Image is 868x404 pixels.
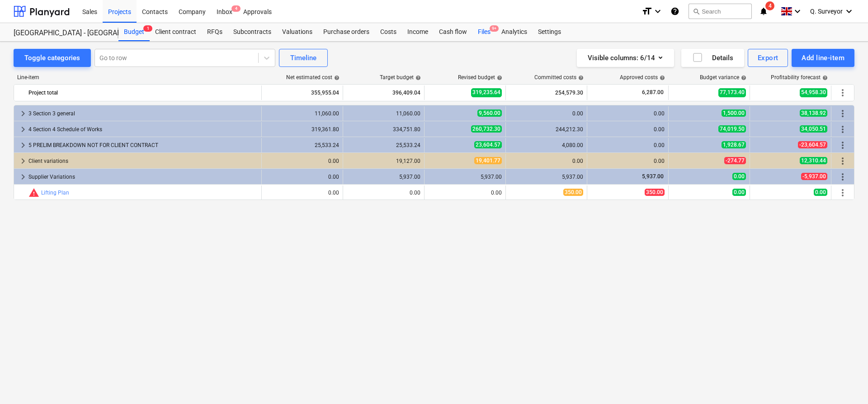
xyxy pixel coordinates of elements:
div: 0.00 [265,158,339,164]
div: 0.00 [347,190,420,196]
div: 11,060.00 [265,110,339,117]
div: [GEOGRAPHIC_DATA] - [GEOGRAPHIC_DATA] ([PERSON_NAME][GEOGRAPHIC_DATA]) [14,29,108,38]
div: Toggle categories [24,52,80,64]
div: 0.00 [591,126,665,133]
div: Committed costs [534,74,584,81]
span: 260,732.30 [471,125,502,133]
a: Costs [375,23,402,41]
span: 6,287.00 [641,89,665,96]
span: 12,310.44 [800,157,827,164]
div: 3 Section 3 general [28,106,258,121]
button: Search [689,4,752,19]
a: Settings [533,23,566,41]
a: RFQs [202,23,228,41]
span: More actions [837,187,848,198]
i: format_size [642,6,652,17]
span: More actions [837,140,848,151]
span: keyboard_arrow_right [18,171,28,182]
span: 0.00 [732,173,746,180]
div: 355,955.04 [265,86,339,100]
a: Analytics [496,23,533,41]
span: help [495,75,502,81]
span: More actions [837,108,848,119]
div: 244,212.30 [509,126,583,133]
span: help [658,75,665,81]
i: notifications [759,6,768,17]
div: Timeline [290,52,316,64]
div: 396,409.04 [347,86,420,100]
span: 38,138.92 [800,109,827,117]
div: 19,127.00 [347,158,420,164]
button: Details [681,49,744,67]
span: 0.00 [814,189,827,196]
span: help [414,75,421,81]
div: 0.00 [509,158,583,164]
div: Approved costs [620,74,665,81]
span: help [332,75,340,81]
div: 4 Section 4 Schedule of Works [28,122,258,137]
div: Target budget [380,74,421,81]
span: 1 [143,25,152,32]
span: Committed costs exceed revised budget [28,187,39,198]
div: Profitability forecast [771,74,828,81]
div: 0.00 [591,142,665,148]
div: Export [758,52,778,64]
a: Cash flow [434,23,472,41]
div: 319,361.80 [265,126,339,133]
i: keyboard_arrow_down [792,6,803,17]
a: Purchase orders [318,23,375,41]
div: 5,937.00 [509,174,583,180]
span: More actions [837,156,848,166]
span: 1,928.67 [722,141,746,148]
div: 0.00 [591,110,665,117]
span: search [693,8,700,15]
span: More actions [837,171,848,182]
span: 74,019.50 [718,125,746,133]
span: More actions [837,87,848,98]
i: keyboard_arrow_down [844,6,854,17]
div: Valuations [277,23,318,41]
div: Budget [118,23,150,41]
span: -274.77 [724,157,746,164]
div: 25,533.24 [347,142,420,148]
span: 4 [765,1,774,10]
span: help [576,75,584,81]
div: 0.00 [265,174,339,180]
span: Q. Surveyor [810,8,843,15]
span: keyboard_arrow_right [18,156,28,166]
span: help [821,75,828,81]
div: 25,533.24 [265,142,339,148]
span: 350.00 [645,189,665,196]
span: keyboard_arrow_right [18,124,28,135]
span: 23,604.57 [474,141,502,148]
span: 19,401.77 [474,157,502,164]
div: 0.00 [509,110,583,117]
span: -23,604.57 [798,141,827,148]
a: Subcontracts [228,23,277,41]
span: 350.00 [563,189,583,196]
div: 0.00 [428,190,502,196]
span: keyboard_arrow_right [18,108,28,119]
span: 0.00 [732,189,746,196]
span: help [739,75,746,81]
div: Project total [28,86,258,100]
span: 77,173.40 [718,88,746,97]
span: 34,050.51 [800,125,827,133]
div: Line-item [14,74,262,81]
div: Client variations [28,154,258,168]
i: keyboard_arrow_down [652,6,663,17]
div: Visible columns : 6/14 [588,52,663,64]
span: 9,560.00 [477,109,502,117]
div: Budget variance [700,74,746,81]
a: Income [402,23,434,41]
div: 5,937.00 [428,174,502,180]
div: Supplier Variations [28,170,258,184]
div: 334,751.80 [347,126,420,133]
a: Client contract [150,23,202,41]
